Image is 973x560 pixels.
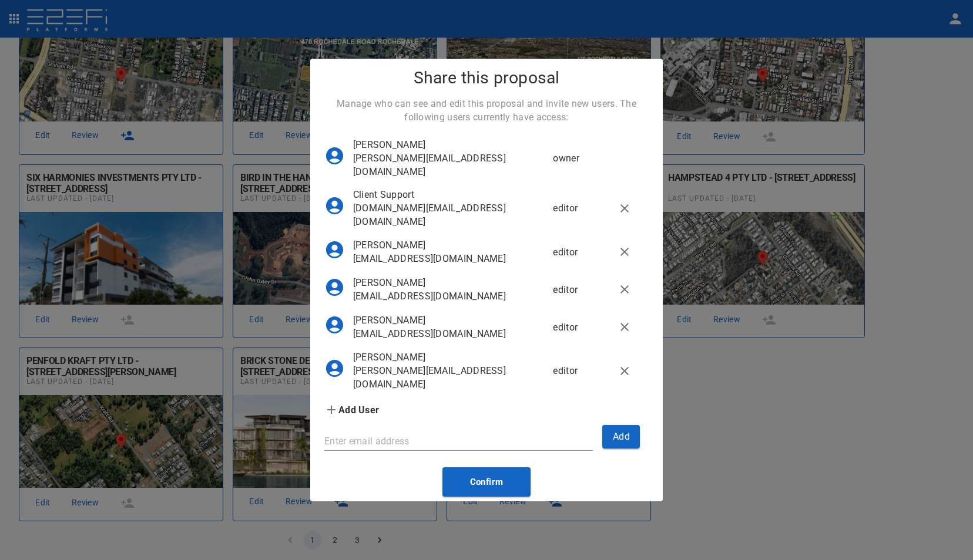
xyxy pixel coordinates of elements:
[442,467,531,497] button: Confirm
[324,97,649,124] p: Manage who can see and edit this proposal and invite new users. The following users currently hav...
[353,252,535,265] p: [EMAIL_ADDRESS][DOMAIN_NAME]
[553,245,591,259] p: editor
[353,350,535,364] p: [PERSON_NAME]
[353,238,535,252] p: [PERSON_NAME]
[353,276,535,289] p: [PERSON_NAME]
[353,138,535,151] p: [PERSON_NAME]
[353,151,535,178] p: [PERSON_NAME][EMAIL_ADDRESS][DOMAIN_NAME]
[353,327,535,340] p: [EMAIL_ADDRESS][DOMAIN_NAME]
[353,313,535,327] p: [PERSON_NAME]
[353,289,535,303] p: [EMAIL_ADDRESS][DOMAIN_NAME]
[553,151,591,165] p: owner
[353,201,535,228] p: [DOMAIN_NAME][EMAIL_ADDRESS][DOMAIN_NAME]
[553,321,591,334] p: editor
[602,425,640,448] button: Add
[414,68,560,87] h4: Share this proposal
[553,283,591,296] p: editor
[338,403,379,417] p: Add User
[353,364,535,391] p: [PERSON_NAME][EMAIL_ADDRESS][DOMAIN_NAME]
[553,201,591,215] p: editor
[353,188,535,201] p: Client Support
[553,364,591,377] p: editor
